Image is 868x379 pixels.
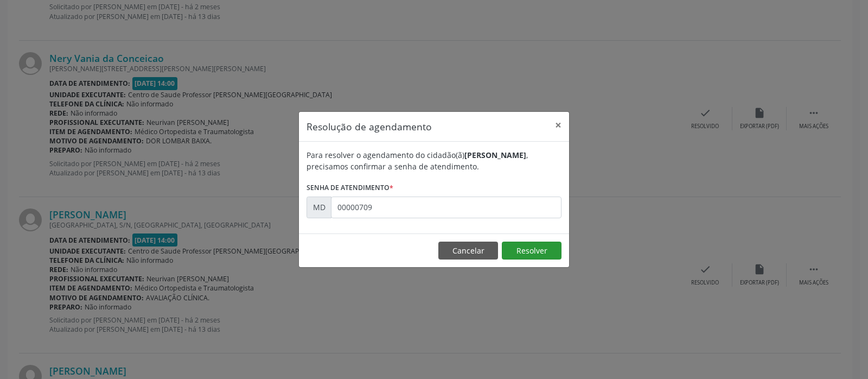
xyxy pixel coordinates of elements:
[307,197,331,218] div: MD
[307,119,432,134] h5: Resolução de agendamento
[307,149,561,172] div: Para resolver o agendamento do cidadão(ã) , precisamos confirmar a senha de atendimento.
[547,112,569,138] button: Close
[307,180,393,197] label: Senha de atendimento
[438,242,498,260] button: Cancelar
[464,150,526,160] b: [PERSON_NAME]
[502,242,561,260] button: Resolver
